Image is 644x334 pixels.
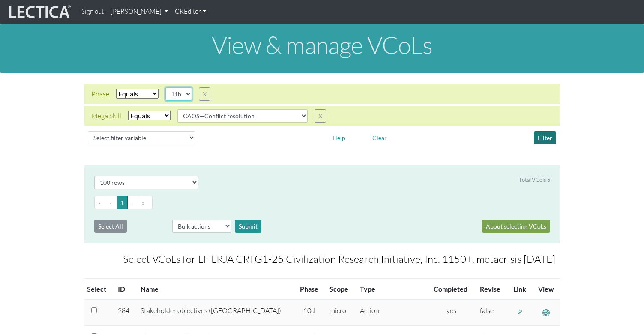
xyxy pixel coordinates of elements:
button: Help [329,131,349,144]
a: [PERSON_NAME] [107,3,171,20]
ul: Pagination [94,196,550,209]
td: 10d [294,300,324,326]
img: lecticalive [7,4,71,20]
td: Action [355,300,428,326]
div: Submit [235,220,261,233]
button: Filter [534,131,556,144]
th: Name [135,279,294,300]
th: Scope [324,279,355,300]
th: ID [113,279,136,300]
span: Add Vcol [517,308,523,316]
h1: View & manage VCoLs [7,32,637,58]
td: Stakeholder objectives ([GEOGRAPHIC_DATA]) [135,300,294,326]
div: Phase [91,89,109,99]
th: View [532,279,560,300]
button: X [199,87,210,101]
h4: Select VCoLs for LF LRJA CRI G1-25 Civilization Research Initiative, Inc. 1150+, metacrisis [DATE] [84,253,560,265]
a: Select All [94,220,127,233]
th: Phase [294,279,324,300]
th: Link [507,279,532,300]
th: Type [355,279,428,300]
div: Total VCols 5 [519,176,550,184]
a: Help [329,132,349,141]
span: See vcol [542,308,550,317]
th: Completed [428,279,475,300]
td: micro [324,300,355,326]
td: false [475,300,507,326]
button: Clear [368,131,391,144]
button: X [315,109,326,123]
a: Sign out [78,3,107,20]
button: Go to page 1 [117,196,128,209]
a: About selecting VCoLs [482,220,550,233]
a: CKEditor [171,3,210,20]
th: Revise [475,279,507,300]
td: yes [428,300,475,326]
td: 284 [113,300,136,326]
th: Select [84,279,113,300]
div: Mega Skill [91,111,121,121]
